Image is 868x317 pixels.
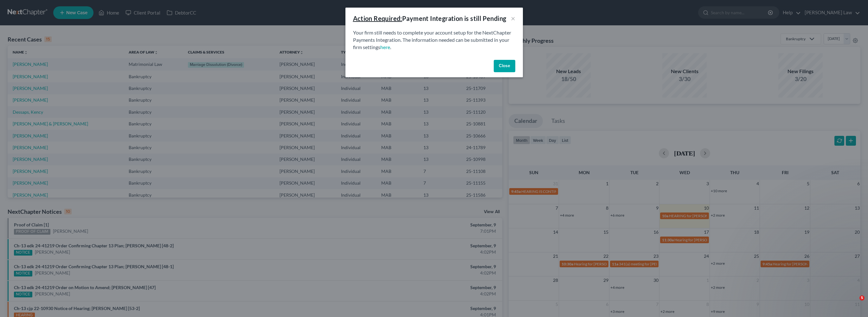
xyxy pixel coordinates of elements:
u: Action Required: [353,15,402,22]
a: here [380,44,390,50]
div: Payment Integration is still Pending [353,14,506,23]
span: 5 [859,295,865,301]
button: Close [494,60,515,73]
button: × [511,15,515,22]
iframe: Intercom live chat [846,295,862,311]
p: Your firm still needs to complete your account setup for the NextChapter Payments Integration. Th... [353,29,515,51]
